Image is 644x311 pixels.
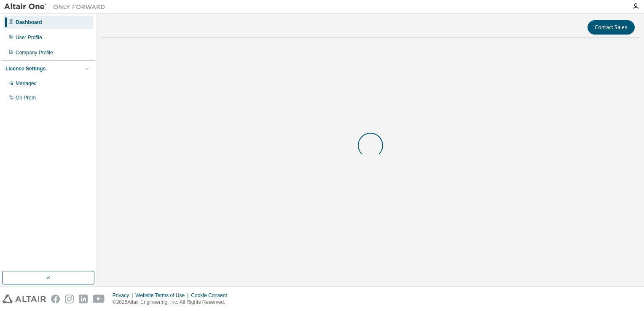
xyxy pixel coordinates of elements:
div: Company Profile [16,49,53,56]
div: Website Terms of Use [135,292,191,299]
div: User Profile [16,34,42,41]
img: Altair One [4,3,110,11]
button: Contact Sales [588,20,635,35]
img: youtube.svg [93,295,105,303]
img: facebook.svg [51,295,60,303]
div: On Prem [16,94,36,101]
div: Privacy [113,292,135,299]
img: instagram.svg [65,295,74,303]
img: linkedin.svg [79,295,88,303]
img: altair_logo.svg [3,295,46,303]
div: Cookie Consent [191,292,232,299]
div: Managed [16,80,37,87]
p: © 2025 Altair Engineering, Inc. All Rights Reserved. [113,299,232,306]
div: Dashboard [16,19,42,26]
div: License Settings [5,65,46,72]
